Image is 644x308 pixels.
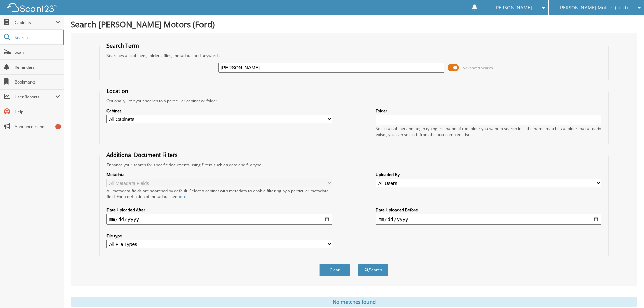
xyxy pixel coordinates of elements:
legend: Location [103,87,132,95]
button: Clear [319,264,350,276]
label: Cabinet [106,108,332,114]
img: scan123-logo-white.svg [7,3,57,12]
div: 1 [55,124,61,129]
label: Date Uploaded Before [376,207,601,213]
div: Select a cabinet and begin typing the name of the folder you want to search in. If the name match... [376,126,601,137]
div: Enhance your search for specific documents using filters such as date and file type. [103,162,605,168]
div: No matches found [71,297,637,307]
h1: Search [PERSON_NAME] Motors (Ford) [71,19,637,30]
span: Cabinets [15,20,55,25]
span: Announcements [15,124,60,129]
input: end [376,214,601,225]
label: Metadata [106,172,332,177]
label: Date Uploaded After [106,207,332,213]
a: here [177,194,186,199]
input: start [106,214,332,225]
span: [PERSON_NAME] [494,6,532,10]
span: Reminders [15,64,60,70]
span: Search [15,34,59,40]
div: All metadata fields are searched by default. Select a cabinet with metadata to enable filtering b... [106,188,332,199]
div: Searches all cabinets, folders, files, metadata, and keywords [103,53,605,58]
span: User Reports [15,94,55,100]
label: Folder [376,108,601,114]
label: File type [106,233,332,239]
button: Search [358,264,388,276]
legend: Search Term [103,42,142,49]
div: Optionally limit your search to a particular cabinet or folder [103,98,605,104]
label: Uploaded By [376,172,601,177]
span: Advanced Search [463,65,493,70]
span: Help [15,109,60,115]
span: [PERSON_NAME] Motors (Ford) [558,6,628,10]
span: Scan [15,49,60,55]
legend: Additional Document Filters [103,151,181,159]
span: Bookmarks [15,79,60,85]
